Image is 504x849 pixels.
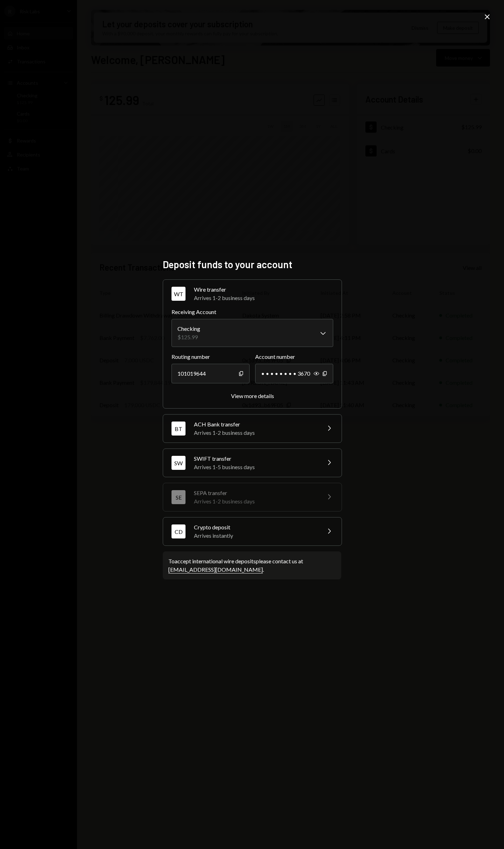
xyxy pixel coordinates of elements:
[168,566,263,573] a: [EMAIL_ADDRESS][DOMAIN_NAME]
[163,280,342,308] button: WTWire transferArrives 1-2 business days
[163,258,341,271] h2: Deposit funds to your account
[255,353,333,361] label: Account number
[171,287,185,301] div: WT
[171,308,333,316] label: Receiving Account
[231,392,274,399] div: View more details
[163,415,342,443] button: BTACH Bank transferArrives 1-2 business days
[194,294,333,302] div: Arrives 1-2 business days
[171,308,333,400] div: WTWire transferArrives 1-2 business days
[171,422,185,436] div: BT
[231,392,274,400] button: View more details
[171,353,250,361] label: Routing number
[194,497,316,506] div: Arrives 1-2 business days
[194,285,333,294] div: Wire transfer
[171,456,185,470] div: SW
[194,454,316,463] div: SWIFT transfer
[171,524,185,538] div: CD
[194,429,316,437] div: Arrives 1-2 business days
[171,490,185,504] div: SE
[163,483,342,511] button: SESEPA transferArrives 1-2 business days
[255,364,333,383] div: • • • • • • • • 3670
[171,364,250,383] div: 101019644
[194,531,316,540] div: Arrives instantly
[171,319,333,347] button: Receiving Account
[163,449,342,477] button: SWSWIFT transferArrives 1-5 business days
[194,489,316,497] div: SEPA transfer
[194,420,316,429] div: ACH Bank transfer
[194,523,316,531] div: Crypto deposit
[168,557,336,574] div: To accept international wire deposits please contact us at .
[163,517,342,545] button: CDCrypto depositArrives instantly
[194,463,316,471] div: Arrives 1-5 business days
